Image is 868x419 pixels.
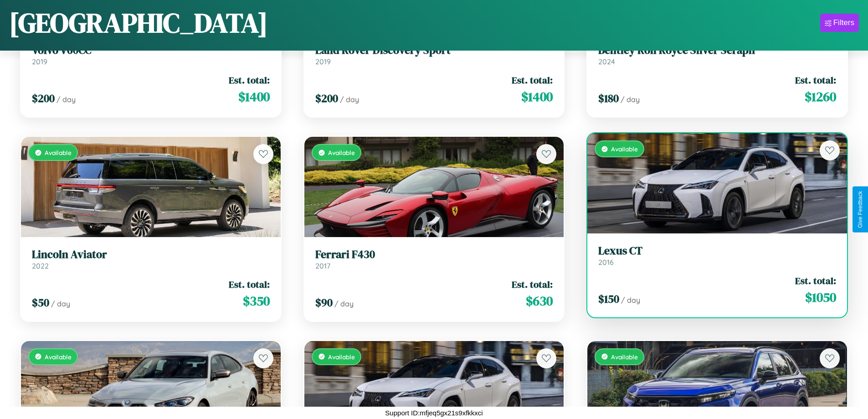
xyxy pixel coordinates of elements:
span: $ 630 [526,292,553,310]
span: / day [340,95,359,104]
span: / day [334,299,354,308]
span: / day [621,95,640,104]
span: $ 50 [32,295,49,310]
span: 2016 [598,258,614,267]
span: $ 1400 [238,88,270,106]
span: $ 90 [315,295,333,310]
h3: Ferrari F430 [315,248,553,261]
span: $ 180 [598,91,619,106]
h3: Land Rover Discovery Sport [315,44,553,57]
span: / day [621,295,640,305]
span: Est. total: [229,278,270,291]
a: Lincoln Aviator2022 [32,248,270,270]
span: Available [45,149,72,156]
span: Available [611,353,638,361]
button: Filters [820,14,859,32]
span: $ 1260 [805,88,836,106]
h3: Bentley Roll Royce Silver Seraph [598,44,836,57]
span: $ 1400 [521,88,553,106]
span: Available [611,145,638,153]
span: Est. total: [512,73,553,87]
span: Est. total: [795,73,836,87]
span: $ 150 [598,291,619,306]
a: Land Rover Discovery Sport2019 [315,44,553,66]
span: $ 200 [315,91,338,106]
span: Est. total: [795,274,836,287]
span: / day [56,95,76,104]
h3: Lexus CT [598,244,836,258]
h3: Lincoln Aviator [32,248,270,261]
div: Give Feedback [857,191,863,228]
span: $ 350 [243,292,270,310]
div: Filters [833,18,854,27]
span: 2019 [315,57,331,66]
span: Est. total: [229,73,270,87]
a: Lexus CT2016 [598,244,836,267]
span: 2019 [32,57,47,66]
span: Available [328,353,355,361]
span: Available [328,149,355,156]
span: / day [51,299,70,308]
h1: [GEOGRAPHIC_DATA] [9,4,268,41]
p: Support ID: mfjeq5gx21s9xfkkxci [385,407,483,419]
a: Ferrari F4302017 [315,248,553,270]
span: $ 1050 [805,288,836,306]
span: $ 200 [32,91,55,106]
span: 2024 [598,57,615,66]
a: Bentley Roll Royce Silver Seraph2024 [598,44,836,66]
span: Est. total: [512,278,553,291]
span: 2017 [315,261,330,270]
span: Available [45,353,72,361]
h3: Volvo V60CC [32,44,270,57]
a: Volvo V60CC2019 [32,44,270,66]
span: 2022 [32,261,49,270]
